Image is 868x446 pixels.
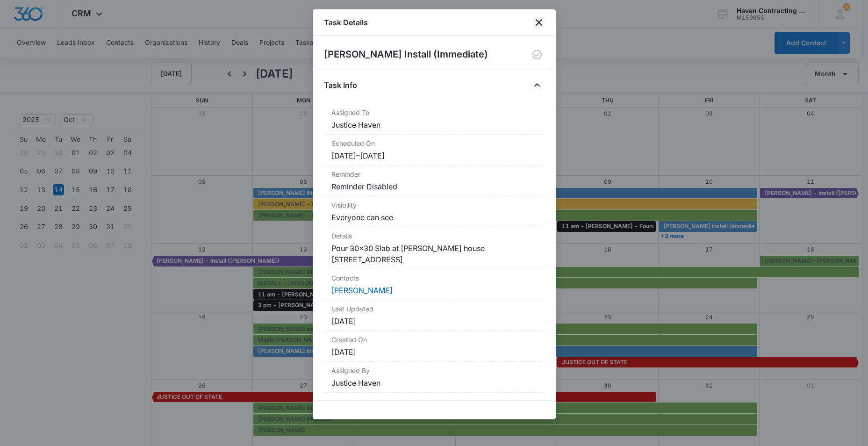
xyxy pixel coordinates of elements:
[324,104,545,135] div: Assigned ToJustice Haven
[331,200,537,210] dt: Visibility
[331,366,537,375] dt: Assigned By
[331,169,537,179] dt: Reminder
[331,231,537,241] dt: Details
[331,286,393,295] a: [PERSON_NAME]
[324,135,545,165] div: Scheduled On[DATE]–[DATE]
[331,346,537,358] dd: [DATE]
[324,227,545,269] div: DetailsPour 30x30 Slab at [PERSON_NAME] house [STREET_ADDRESS]
[331,243,537,265] dd: Pour 30x30 Slab at [PERSON_NAME] house [STREET_ADDRESS]
[331,212,537,223] dd: Everyone can see
[533,17,545,28] button: close
[331,316,537,327] dd: [DATE]
[324,362,545,393] div: Assigned ByJustice Haven
[331,150,537,161] dd: [DATE] – [DATE]
[331,108,537,117] dt: Assigned To
[324,331,545,362] div: Created On[DATE]
[331,138,537,148] dt: Scheduled On
[331,377,537,388] dd: Justice Haven
[324,269,545,300] div: Contacts[PERSON_NAME]
[331,304,537,314] dt: Last Updated
[530,78,545,93] button: Close
[324,79,357,91] h4: Task Info
[331,181,537,192] dd: Reminder Disabled
[331,273,537,283] dt: Contacts
[324,165,545,196] div: ReminderReminder Disabled
[331,119,537,130] dd: Justice Haven
[331,335,537,345] dt: Created On
[324,47,488,62] h2: [PERSON_NAME] Install (Immediate)
[324,196,545,227] div: VisibilityEveryone can see
[324,300,545,331] div: Last Updated[DATE]
[324,17,368,28] h1: Task Details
